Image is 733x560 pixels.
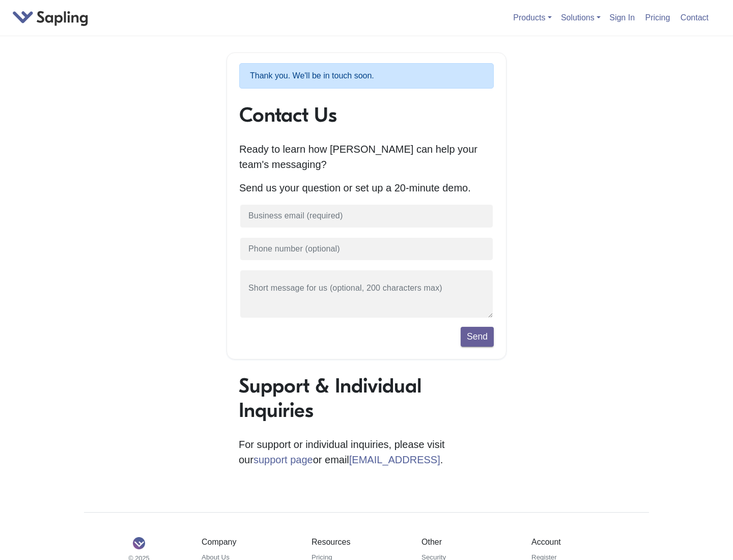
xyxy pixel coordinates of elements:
a: Pricing [641,9,674,26]
p: Send us your question or set up a 20-minute demo. [239,180,494,195]
input: Phone number (optional) [239,237,494,262]
h5: Resources [312,537,406,547]
p: Ready to learn how [PERSON_NAME] can help your team's messaging? [239,142,494,172]
h5: Company [202,537,296,547]
a: Solutions [561,13,601,22]
a: Products [513,13,551,22]
a: Sign In [605,9,639,26]
a: support page [253,454,313,465]
h5: Other [421,537,516,547]
h5: Account [531,537,626,547]
a: Contact [676,9,713,26]
h1: Support & Individual Inquiries [239,374,494,423]
input: Business email (required) [239,204,494,229]
h1: Contact Us [239,103,494,127]
img: Sapling Logo [133,537,145,549]
button: Send [461,327,494,346]
p: Thank you. We'll be in touch soon. [239,63,494,89]
p: For support or individual inquiries, please visit our or email . [239,437,494,467]
a: [EMAIL_ADDRESS] [349,454,440,465]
